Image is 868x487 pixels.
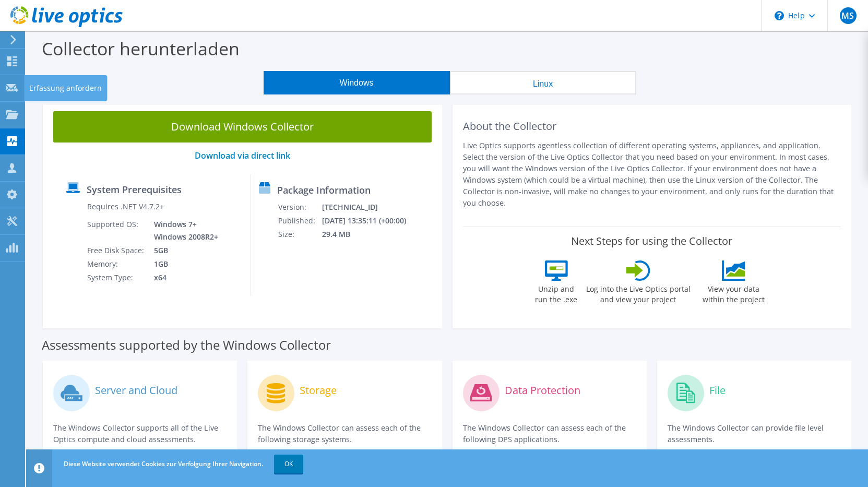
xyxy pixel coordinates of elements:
[450,71,636,94] button: Linux
[87,218,146,244] td: Supported OS:
[87,271,146,284] td: System Type:
[24,75,107,101] div: Erfassung anfordern
[775,11,784,20] svg: \n
[463,140,841,209] p: Live Optics supports agentless collection of different operating systems, appliances, and applica...
[696,281,771,305] label: View your data within the project
[146,271,220,284] td: x64
[87,201,164,212] label: Requires .NET V4.7.2+
[42,37,240,61] label: Collector herunterladen
[258,422,431,445] p: The Windows Collector can assess each of the following storage systems.
[571,235,732,247] label: Next Steps for using the Collector
[146,218,220,244] td: Windows 7+ Windows 2008R2+
[278,214,322,228] td: Published:
[264,71,450,94] button: Windows
[322,228,420,241] td: 29.4 MB
[463,120,841,133] h2: About the Collector
[322,214,420,228] td: [DATE] 13:35:11 (+00:00)
[42,340,331,350] label: Assessments supported by the Windows Collector
[95,385,177,396] label: Server and Cloud
[146,244,220,257] td: 5GB
[53,111,432,142] a: Download Windows Collector
[146,257,220,271] td: 1GB
[87,244,146,257] td: Free Disk Space:
[709,385,726,396] label: File
[505,385,580,396] label: Data Protection
[64,459,263,468] span: Diese Website verwendet Cookies zur Verfolgung Ihrer Navigation.
[322,200,420,214] td: [TECHNICAL_ID]
[300,385,337,396] label: Storage
[463,422,636,445] p: The Windows Collector can assess each of the following DPS applications.
[532,281,580,305] label: Unzip and run the .exe
[278,200,322,214] td: Version:
[840,7,857,24] span: MS
[87,184,182,195] label: System Prerequisites
[586,281,691,305] label: Log into the Live Optics portal and view your project
[278,228,322,241] td: Size:
[195,150,290,161] a: Download via direct link
[277,185,371,195] label: Package Information
[274,455,303,473] a: OK
[87,257,146,271] td: Memory:
[668,422,841,445] p: The Windows Collector can provide file level assessments.
[53,422,227,445] p: The Windows Collector supports all of the Live Optics compute and cloud assessments.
